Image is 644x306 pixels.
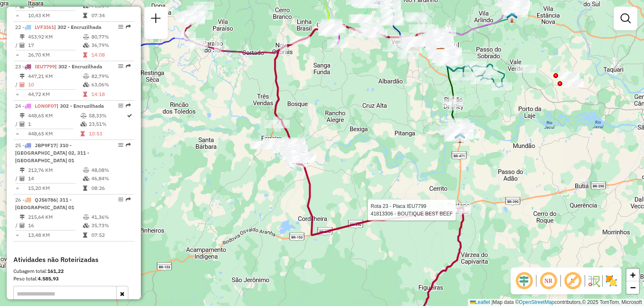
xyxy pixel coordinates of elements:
td: 16 [28,221,83,230]
span: QJS6786 [35,197,56,203]
div: Atividade não roteirizada - LUCIANA DOS SANTOS C [558,71,579,80]
td: / [15,120,19,128]
td: 448,65 KM [28,112,80,120]
td: 35,73% [91,221,131,230]
i: % de utilização do peso [83,168,89,173]
td: 44,72 KM [28,90,83,99]
div: Atividade não roteirizada - VARLETH LUCAS DE FRE [563,79,584,88]
em: Opções [118,24,123,29]
span: 23 - [15,63,102,70]
img: Exibir/Ocultar setores [605,274,618,288]
td: 215,64 KM [28,213,83,221]
strong: 161,22 [47,268,64,274]
span: | [491,299,493,305]
span: 26 - [15,197,74,210]
em: Rota exportada [126,103,131,108]
img: Rio Pardo [454,132,465,143]
em: Opções [118,143,123,148]
i: Tempo total em rota [83,186,87,191]
td: 10 [28,80,83,89]
span: 25 - [15,142,89,163]
span: | 310 - [GEOGRAPHIC_DATA] 02, 311 - [GEOGRAPHIC_DATA] 01 [15,142,89,163]
td: 58,33% [88,112,126,120]
span: Exibir rótulo [563,271,583,291]
div: Atividade não roteirizada - BAR DO FLAVINHO [515,65,536,73]
span: | 302 - Encruzilhada [57,103,104,109]
td: 10:53 [88,130,126,138]
a: Zoom in [626,269,639,281]
img: Venâncio Aires [506,12,517,23]
td: 17 [28,41,83,49]
i: % de utilização do peso [83,215,89,220]
td: 08:26 [91,184,131,192]
td: 46,84% [91,174,131,183]
td: 07:52 [91,231,131,239]
i: Distância Total [20,113,25,118]
td: / [15,221,19,230]
td: 1 [28,120,80,128]
span: − [630,282,636,293]
i: Tempo total em rota [83,233,87,238]
em: Opções [118,103,123,108]
i: Distância Total [20,34,25,39]
i: Total de Atividades [20,82,25,87]
td: / [15,80,19,89]
td: = [15,90,19,99]
span: + [630,270,636,280]
i: % de utilização da cubagem [83,176,89,181]
span: | 302 - Encruzilhada [54,24,101,30]
a: Leaflet [470,299,490,305]
i: Total de Atividades [20,223,25,228]
i: % de utilização da cubagem [83,223,89,228]
i: Total de Atividades [20,122,25,127]
span: | 302 - Encruzilhada [55,63,102,70]
i: Tempo total em rota [83,92,87,97]
i: Distância Total [20,168,25,173]
td: 448,65 KM [28,130,80,138]
td: 82,79% [91,72,131,80]
a: Exibir filtros [617,10,634,27]
td: 48,08% [91,166,131,174]
div: Atividade não roteirizada - ANTONIO AQUELINO ESPEREDIAO [193,2,214,10]
td: = [15,184,19,192]
td: / [15,174,19,183]
td: 15,20 KM [28,184,83,192]
td: = [15,130,19,138]
td: 14:18 [91,90,131,99]
td: 26,70 KM [28,51,83,59]
a: Nova sessão e pesquisa [148,10,164,29]
a: OpenStreetMap [519,299,555,305]
span: Ocultar deslocamento [514,271,534,291]
i: Total de Atividades [20,43,25,48]
td: / [15,41,19,49]
i: % de utilização do peso [83,34,89,39]
td: 453,92 KM [28,33,83,41]
i: Tempo total em rota [83,13,87,18]
strong: 4.585,93 [38,275,59,282]
img: CDD Santa Cruz do Sul [435,48,446,59]
em: Opções [118,64,123,69]
td: = [15,11,19,20]
i: Tempo total em rota [83,52,87,57]
i: Tempo total em rota [80,131,85,136]
h4: Atividades não Roteirizadas [13,256,134,264]
span: JBP9F17 [35,142,56,148]
td: 80,77% [91,33,131,41]
img: Santa Cruz FAD [436,47,447,57]
td: 36,79% [91,41,131,49]
em: Rota exportada [126,197,131,202]
td: = [15,51,19,59]
td: 10,43 KM [28,11,83,20]
span: LVF3I61 [35,24,54,30]
i: Distância Total [20,215,25,220]
td: = [15,231,19,239]
td: 14 [28,174,83,183]
i: Rota otimizada [127,113,132,118]
td: 14:08 [91,51,131,59]
div: Cubagem total: [13,267,134,275]
em: Opções [118,197,123,202]
em: Rota exportada [126,143,131,148]
span: 24 - [15,103,104,109]
td: 13,48 KM [28,231,83,239]
td: 07:34 [91,11,131,20]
